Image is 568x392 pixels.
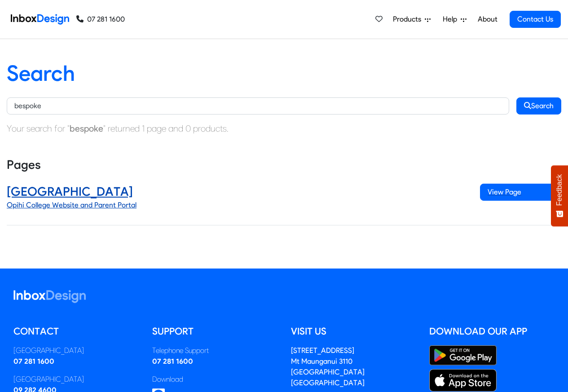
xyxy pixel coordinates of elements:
h5: Support [152,325,277,338]
h5: Visit us [291,325,416,338]
a: Help [439,10,470,28]
div: [GEOGRAPHIC_DATA] [13,345,139,356]
button: Search [516,97,561,115]
a: About [475,10,500,28]
input: Keywords [7,97,509,115]
p: Opihi College Website and Parent Portal [7,200,467,211]
img: Google Play Store [429,345,497,366]
img: Apple App Store [429,369,497,392]
button: Feedback - Show survey [551,165,568,226]
a: Contact Us [510,11,561,28]
span: Help [443,14,461,25]
a: 07 281 1600 [152,357,193,366]
h5: Download our App [429,325,555,338]
span: View Page [480,184,561,201]
a: Products [389,10,434,28]
span: Products [393,14,425,25]
div: Download [152,374,277,385]
div: Telephone Support [152,345,277,356]
h4: [GEOGRAPHIC_DATA] [7,184,467,200]
h4: Pages [7,157,561,173]
a: 07 281 1600 [76,14,125,25]
span: Feedback [555,174,564,206]
div: [GEOGRAPHIC_DATA] [13,374,139,385]
a: 07 281 1600 [13,357,54,366]
a: [STREET_ADDRESS]Mt Maunganui 3110[GEOGRAPHIC_DATA][GEOGRAPHIC_DATA] [291,346,365,387]
p: Your search for " " returned 1 page and 0 products. [7,122,561,135]
strong: bespoke [70,123,103,134]
a: [GEOGRAPHIC_DATA] Opihi College Website and Parent Portal View Page [7,176,561,225]
address: [STREET_ADDRESS] Mt Maunganui 3110 [GEOGRAPHIC_DATA] [GEOGRAPHIC_DATA] [291,346,365,387]
h1: Search [7,61,561,87]
h5: Contact [13,325,139,338]
img: logo_inboxdesign_white.svg [13,290,86,303]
